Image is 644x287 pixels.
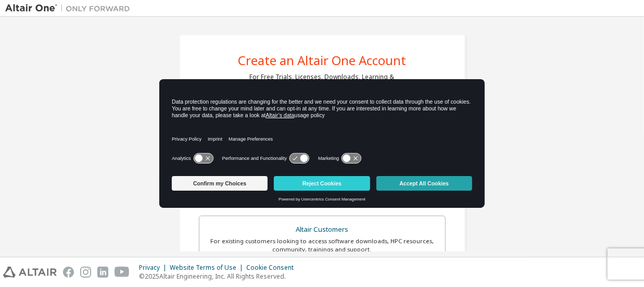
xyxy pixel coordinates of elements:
div: For existing customers looking to access software downloads, HPC resources, community, trainings ... [206,237,439,254]
img: Altair One [5,3,135,14]
div: Website Terms of Use [170,264,246,272]
img: altair_logo.svg [3,267,57,278]
div: Privacy [139,264,170,272]
img: linkedin.svg [97,267,108,278]
img: instagram.svg [80,267,91,278]
div: Cookie Consent [246,264,300,272]
p: © 2025 Altair Engineering, Inc. All Rights Reserved. [139,272,300,281]
div: Altair Customers [206,222,439,237]
img: youtube.svg [115,267,130,278]
div: For Free Trials, Licenses, Downloads, Learning & Documentation and so much more. [250,73,395,90]
img: facebook.svg [63,267,74,278]
div: Create an Altair One Account [238,54,406,67]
